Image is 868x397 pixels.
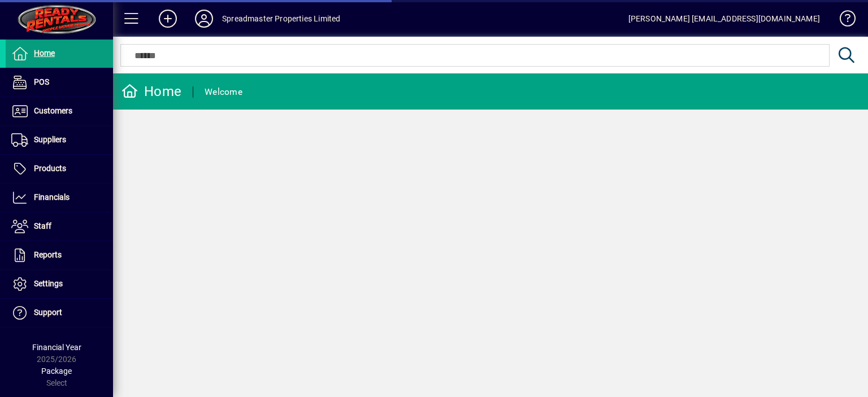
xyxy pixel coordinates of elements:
[34,164,66,173] span: Products
[831,2,854,39] a: Knowledge Base
[32,343,81,352] span: Financial Year
[150,8,186,29] button: Add
[34,49,55,58] span: Home
[34,250,62,259] span: Reports
[34,193,70,202] span: Financials
[6,155,113,183] a: Products
[6,126,113,154] a: Suppliers
[6,270,113,298] a: Settings
[121,82,181,101] div: Home
[6,212,113,241] a: Staff
[628,10,820,28] div: [PERSON_NAME] [EMAIL_ADDRESS][DOMAIN_NAME]
[186,8,222,29] button: Profile
[222,10,340,28] div: Spreadmaster Properties Limited
[6,97,113,125] a: Customers
[205,83,242,101] div: Welcome
[34,106,72,115] span: Customers
[34,221,51,230] span: Staff
[6,299,113,327] a: Support
[34,308,62,317] span: Support
[34,279,63,288] span: Settings
[6,184,113,212] a: Financials
[41,367,72,376] span: Package
[34,77,49,86] span: POS
[6,68,113,97] a: POS
[6,241,113,269] a: Reports
[34,135,66,144] span: Suppliers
